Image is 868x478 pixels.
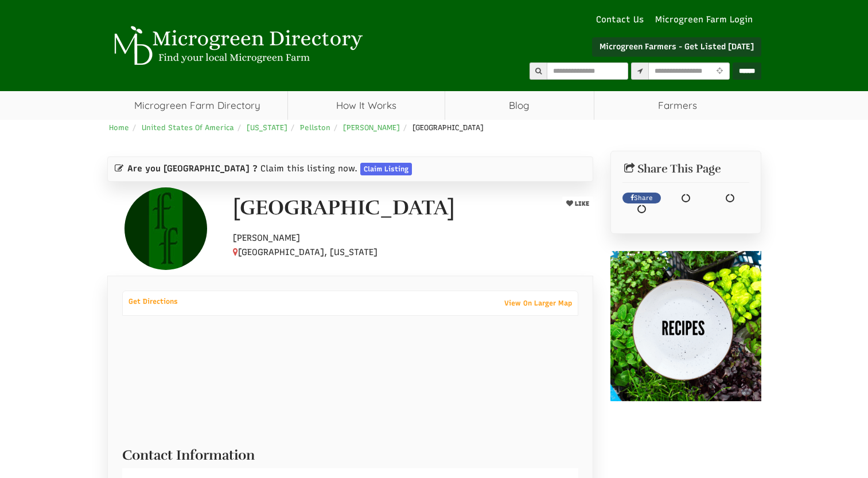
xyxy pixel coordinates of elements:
a: United States Of America [142,123,234,132]
a: Home [109,123,129,132]
a: Blog [445,91,594,120]
img: Contact Fiddlehead Farm [124,187,207,270]
span: Are you [GEOGRAPHIC_DATA] ? [127,163,258,175]
span: [GEOGRAPHIC_DATA] [412,123,484,132]
a: Get Directions [123,295,184,308]
h2: Contact Information [122,442,579,463]
a: Claim Listing [360,163,412,175]
h2: Share This Page [622,163,749,175]
a: Microgreen Farm Login [655,14,758,26]
a: How It Works [288,91,445,120]
a: [PERSON_NAME] [343,123,400,132]
a: Share [622,193,661,204]
a: Microgreen Farmers - Get Listed [DATE] [592,37,761,57]
button: LIKE [562,197,593,211]
a: [US_STATE] [247,123,287,132]
span: [GEOGRAPHIC_DATA], [US_STATE] [233,247,377,257]
span: Farmers [594,91,761,120]
ul: Profile Tabs [107,276,594,276]
a: Microgreen Farm Directory [107,91,288,120]
h1: [GEOGRAPHIC_DATA] [233,197,455,220]
a: View On Larger Map [499,295,578,311]
span: LIKE [573,200,589,207]
span: [PERSON_NAME] [233,233,300,243]
a: Contact Us [590,14,649,26]
i: Use Current Location [714,68,726,75]
img: recipes [610,251,761,402]
img: Microgreen Directory [107,26,365,66]
a: Pellston [300,123,330,132]
span: Claim this listing now. [260,163,357,175]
